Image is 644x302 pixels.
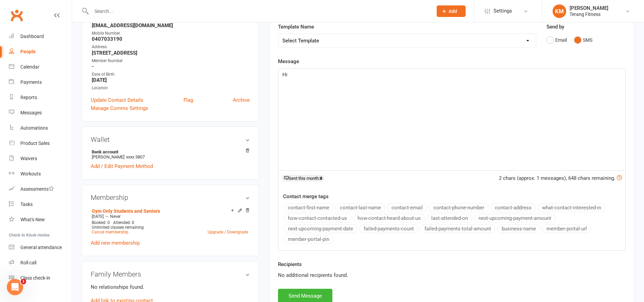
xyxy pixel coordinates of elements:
[283,214,351,223] button: how-contact-contacted-us
[278,23,314,31] label: Template Name
[20,95,37,100] div: Reports
[493,3,512,19] span: Settings
[8,7,25,24] a: Clubworx
[9,105,72,120] a: Messages
[570,5,608,11] div: [PERSON_NAME]
[92,50,250,56] strong: [STREET_ADDRESS]
[20,156,37,161] div: Waivers
[89,6,428,16] input: Search...
[538,203,606,212] button: what-contact-interested-in
[91,96,143,104] a: Update Contact Details
[546,34,567,46] button: Email
[91,270,250,278] h3: Family Members
[92,44,250,50] div: Address
[570,11,608,17] div: Terang Fitness
[20,171,41,176] div: Workouts
[9,136,72,151] a: Product Sales
[126,154,145,159] span: xxxx 3807
[499,174,622,182] div: 2 chars (approx. 1 messages), 648 chars remaining.
[20,186,54,192] div: Assessments
[91,162,153,170] a: Add / Edit Payment Method
[9,75,72,90] a: Payments
[20,34,44,39] div: Dashboard
[283,235,334,244] button: member-portal-pin
[474,214,556,223] button: next-upcoming-payment-amount
[92,58,250,64] div: Member Number
[9,44,72,59] a: People
[335,203,385,212] button: contact-last-name
[20,202,33,207] div: Tasks
[9,166,72,182] a: Workouts
[92,220,110,225] span: Booked: 0
[387,203,427,212] button: contact-email
[9,29,72,44] a: Dashboard
[9,270,72,286] a: Class kiosk mode
[91,104,148,112] a: Manage Comms Settings
[92,208,160,214] a: Gym Only Students and Seniors
[184,96,193,104] a: Flag
[278,271,626,279] div: No additional recipients found.
[429,203,489,212] button: contact-phone-number
[9,59,72,75] a: Calendar
[437,5,466,17] button: Add
[92,214,104,219] span: [DATE]
[542,224,591,233] button: member-portal-url
[20,110,42,115] div: Messages
[9,255,72,270] a: Roll call
[91,136,250,143] h3: Wallet
[9,240,72,255] a: General attendance kiosk mode
[90,214,250,219] div: —
[21,279,26,284] span: 1
[91,240,140,246] a: Add new membership
[497,224,540,233] button: business-name
[283,224,358,233] button: next-upcoming-payment-date
[92,230,128,234] a: Cancel membership
[7,279,23,295] iframe: Intercom live chat
[92,36,250,42] strong: 0407033190
[9,151,72,166] a: Waivers
[91,194,250,201] h3: Membership
[20,245,62,250] div: General attendance
[282,175,325,182] div: Sent this month:
[353,214,425,223] button: how-contact-heard-about-us
[20,49,36,54] div: People
[20,79,42,85] div: Payments
[92,22,250,29] strong: [EMAIL_ADDRESS][DOMAIN_NAME]
[91,148,250,161] li: [PERSON_NAME]
[420,224,495,233] button: failed-payments-total-amount
[91,283,250,291] p: No relationships found.
[427,214,472,223] button: last-attended-on
[9,90,72,105] a: Reports
[9,197,72,212] a: Tasks
[92,30,250,37] div: Mobile Number
[92,63,250,70] strong: -
[92,85,250,91] div: Location
[278,57,299,65] label: Message
[546,23,564,31] label: Send by
[553,4,566,18] div: KM
[490,203,536,212] button: contact-address
[92,71,250,78] div: Date of Birth
[20,260,36,265] div: Roll call
[20,140,50,146] div: Product Sales
[20,125,48,131] div: Automations
[449,8,457,14] span: Add
[92,77,250,83] strong: [DATE]
[9,120,72,136] a: Automations
[9,182,72,197] a: Assessments
[320,176,322,181] strong: 8
[278,260,302,268] label: Recipients
[92,149,246,154] strong: Bank account
[113,220,134,225] span: Attended: 0
[208,230,248,234] a: Upgrade / Downgrade
[92,225,144,230] span: Unlimited classes remaining
[574,34,592,46] button: SMS
[20,64,39,70] div: Calendar
[283,192,329,201] label: Contact merge tags
[20,275,50,281] div: Class check-in
[233,96,250,104] a: Archive
[283,203,334,212] button: contact-first-name
[359,224,418,233] button: failed-payments-count
[20,217,45,222] div: What's New
[282,72,288,78] span: Hi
